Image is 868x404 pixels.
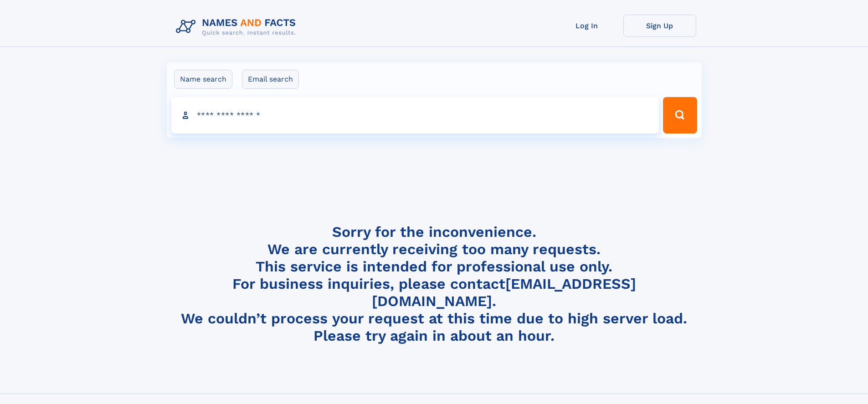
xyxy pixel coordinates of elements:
[174,70,232,89] label: Name search
[171,97,659,133] input: search input
[372,275,636,310] a: [EMAIL_ADDRESS][DOMAIN_NAME]
[172,223,696,345] h4: Sorry for the inconvenience. We are currently receiving too many requests. This service is intend...
[550,15,623,37] a: Log In
[172,15,303,39] img: Logo Names and Facts
[242,70,299,89] label: Email search
[623,15,696,37] a: Sign Up
[663,97,697,133] button: Search Button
